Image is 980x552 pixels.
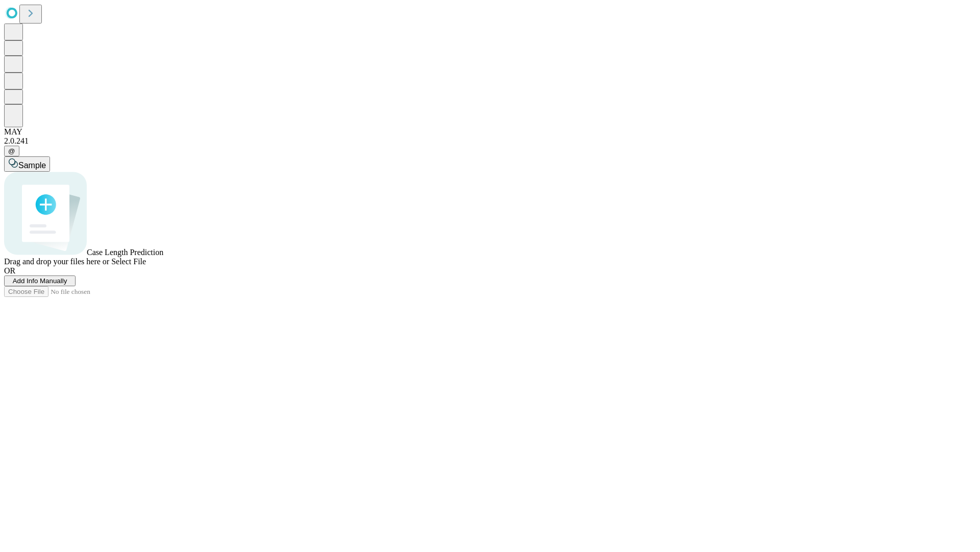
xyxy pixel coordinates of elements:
span: Drag and drop your files here or [4,257,109,266]
span: Select File [111,257,146,266]
span: Case Length Prediction [87,248,163,257]
span: OR [4,266,15,275]
button: Add Info Manually [4,275,76,286]
div: 2.0.241 [4,136,976,146]
span: Sample [18,161,46,170]
span: @ [8,147,15,155]
button: Sample [4,156,50,172]
span: Add Info Manually [13,277,67,285]
button: @ [4,146,19,156]
div: MAY [4,127,976,136]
